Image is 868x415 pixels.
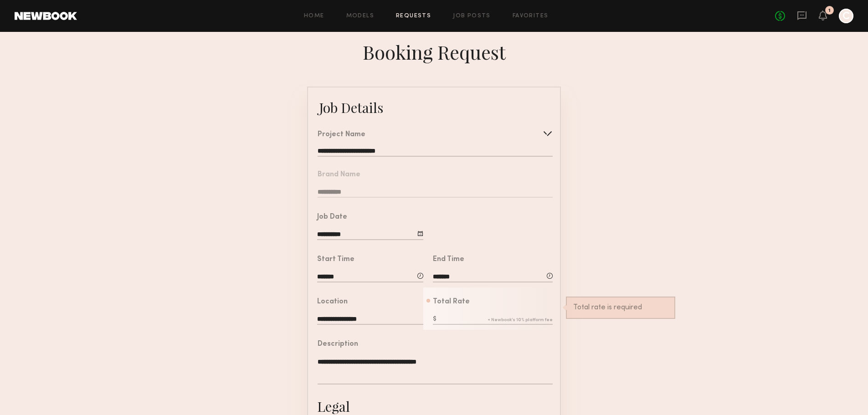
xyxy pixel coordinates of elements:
div: Job Date [317,214,347,221]
div: Booking Request [363,39,506,65]
a: Home [304,13,324,19]
div: Description [318,341,358,348]
a: Models [346,13,374,19]
a: C [839,9,853,23]
div: Job Details [319,98,383,117]
a: Favorites [513,13,549,19]
div: Total rate is required [573,304,668,312]
a: Job Posts [453,13,491,19]
a: Requests [396,13,431,19]
div: End Time [433,256,464,263]
div: Project Name [318,131,365,138]
div: Total Rate [433,298,470,306]
div: Location [317,298,348,306]
div: 1 [828,8,831,13]
div: Start Time [317,256,354,263]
